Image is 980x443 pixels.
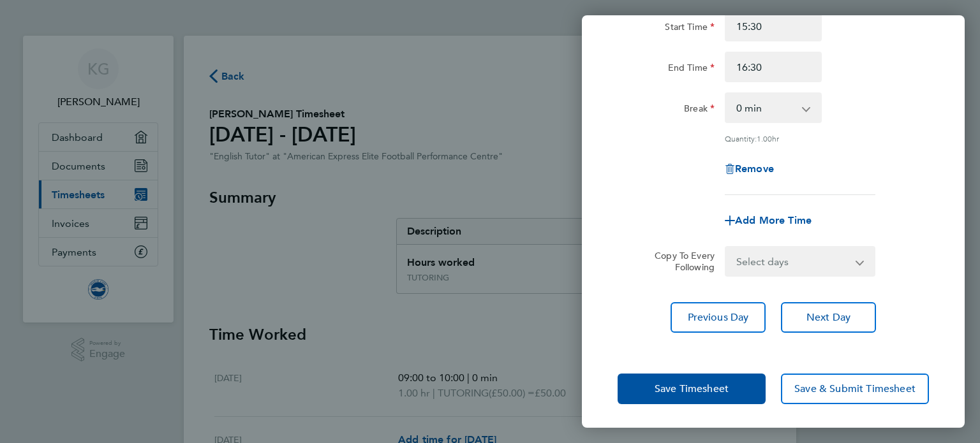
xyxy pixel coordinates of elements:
[688,311,749,324] span: Previous Day
[757,133,772,143] span: 1.00
[725,164,774,174] button: Remove
[671,302,766,333] button: Previous Day
[644,250,715,273] label: Copy To Every Following
[665,21,715,36] label: Start Time
[725,11,822,41] input: E.g. 08:00
[794,382,916,395] span: Save & Submit Timesheet
[806,311,850,324] span: Next Day
[735,214,812,226] span: Add More Time
[725,133,875,143] div: Quantity: hr
[725,52,822,82] input: E.g. 18:00
[668,62,715,77] label: End Time
[735,163,774,175] span: Remove
[684,103,715,118] label: Break
[781,302,876,333] button: Next Day
[655,382,729,395] span: Save Timesheet
[725,215,812,226] button: Add More Time
[618,374,766,404] button: Save Timesheet
[781,374,929,404] button: Save & Submit Timesheet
